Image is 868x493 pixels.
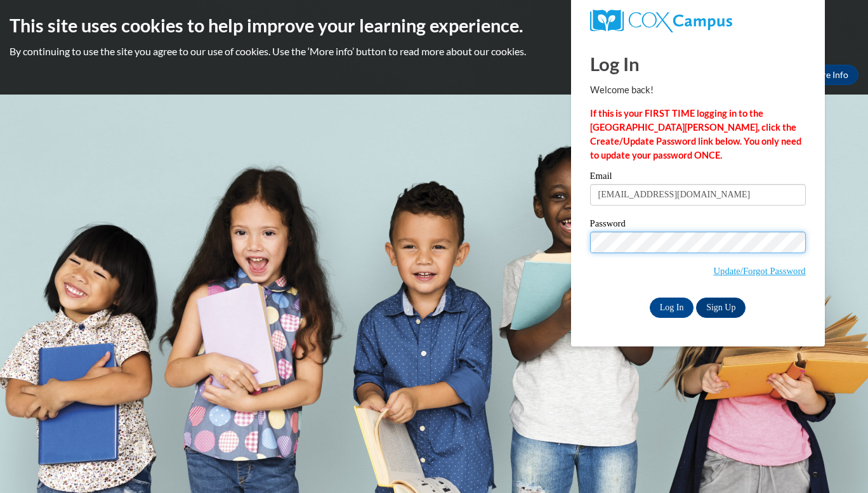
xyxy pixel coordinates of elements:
[590,83,806,97] p: Welcome back!
[650,298,694,318] input: Log In
[590,219,806,232] label: Password
[590,171,806,184] label: Email
[590,10,732,32] img: COX Campus
[10,44,858,58] p: By continuing to use the site you agree to our use of cookies. Use the ‘More info’ button to read...
[696,298,746,318] a: Sign Up
[714,266,806,276] a: Update/Forgot Password
[590,10,806,32] a: COX Campus
[590,108,801,161] strong: If this is your FIRST TIME logging in to the [GEOGRAPHIC_DATA][PERSON_NAME], click the Create/Upd...
[10,13,858,38] h2: This site uses cookies to help improve your learning experience.
[799,65,858,85] a: More Info
[590,51,806,77] h1: Log In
